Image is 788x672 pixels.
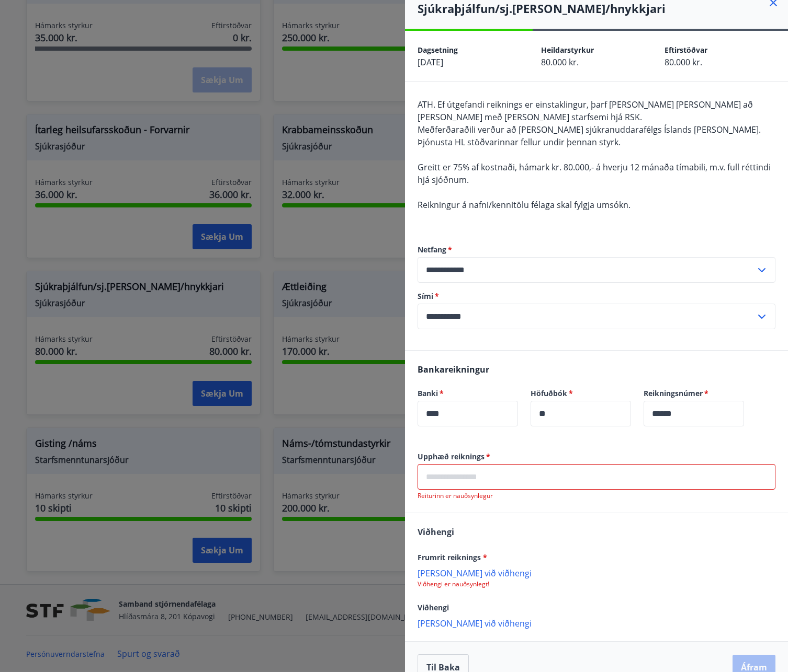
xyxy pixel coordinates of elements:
span: Bankareikningur [418,364,489,375]
span: Eftirstöðvar [665,45,707,55]
span: Frumrit reiknings [418,552,487,562]
span: Dagsetning [418,45,458,55]
span: Viðhengi [418,526,454,538]
span: 80.000 kr. [541,56,579,68]
span: Reikningur á nafni/kennitölu félaga skal fylgja umsókn. [418,199,631,211]
span: [DATE] [418,56,443,68]
span: 80.000 kr. [665,56,702,68]
label: Reikningsnúmer [644,388,744,399]
span: Viðhengi [418,603,449,612]
p: [PERSON_NAME] við viðhengi [418,618,775,628]
label: Höfuðbók [531,388,631,399]
label: Sími [418,291,775,302]
label: Netfang [418,245,775,255]
p: Reiturinn er nauðsynlegur [418,492,775,500]
span: Greitt er 75% af kostnaði, hámark kr. 80.000,- á hverju 12 mánaða tímabili, m.v. full réttindi hj... [418,161,771,186]
span: Þjónusta HL stöðvarinnar fellur undir þennan styrk. [418,136,621,148]
span: ATH. Ef útgefandi reiknings er einstaklingur, þarf [PERSON_NAME] [PERSON_NAME] að [PERSON_NAME] m... [418,99,753,123]
div: Upphæð reiknings [418,464,775,490]
p: Viðhengi er nauðsynlegt! [418,580,775,588]
span: Heildarstyrkur [541,45,594,55]
p: [PERSON_NAME] við viðhengi [418,567,775,578]
span: Meðferðaraðili verður að [PERSON_NAME] sjúkranuddarafélgs Íslands [PERSON_NAME]. [418,124,761,135]
h4: Sjúkraþjálfun/sj.[PERSON_NAME]/hnykkjari [418,1,788,16]
label: Upphæð reiknings [418,451,775,462]
label: Banki [418,388,518,399]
